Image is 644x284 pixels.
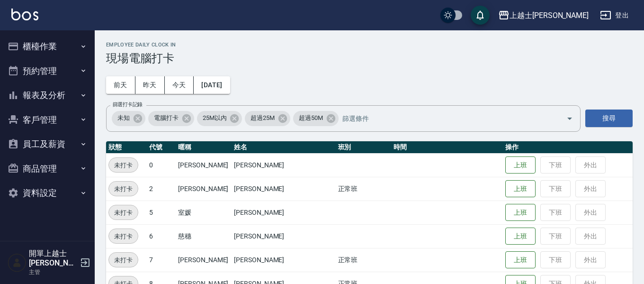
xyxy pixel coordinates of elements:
[4,132,91,156] button: 員工及薪資
[165,76,194,94] button: 今天
[176,141,232,154] th: 暱稱
[4,34,91,59] button: 櫃檯作業
[471,6,490,25] button: save
[505,251,536,269] button: 上班
[232,224,336,248] td: [PERSON_NAME]
[510,9,589,21] div: 上越士[PERSON_NAME]
[135,76,165,94] button: 昨天
[11,9,38,20] img: Logo
[232,248,336,272] td: [PERSON_NAME]
[197,111,242,126] div: 25M以內
[112,111,145,126] div: 未知
[336,248,392,272] td: 正常班
[109,160,138,170] span: 未打卡
[176,177,232,201] td: [PERSON_NAME]
[293,111,339,126] div: 超過50M
[336,177,392,201] td: 正常班
[232,153,336,177] td: [PERSON_NAME]
[109,184,138,194] span: 未打卡
[106,42,633,48] h2: Employee Daily Clock In
[391,141,503,154] th: 時間
[245,113,280,123] span: 超過25M
[4,156,91,181] button: 商品管理
[232,177,336,201] td: [PERSON_NAME]
[505,228,536,245] button: 上班
[147,248,176,272] td: 7
[232,201,336,224] td: [PERSON_NAME]
[109,208,138,218] span: 未打卡
[4,181,91,205] button: 資料設定
[503,141,633,154] th: 操作
[109,255,138,265] span: 未打卡
[106,76,135,94] button: 前天
[147,177,176,201] td: 2
[505,180,536,198] button: 上班
[106,52,633,65] h3: 現場電腦打卡
[147,153,176,177] td: 0
[336,141,392,154] th: 班別
[147,141,176,154] th: 代號
[562,111,577,126] button: Open
[505,204,536,221] button: 上班
[293,113,329,123] span: 超過50M
[585,110,633,127] button: 搜尋
[147,224,176,248] td: 6
[106,141,147,154] th: 狀態
[340,110,550,127] input: 篩選條件
[194,76,230,94] button: [DATE]
[29,268,77,276] p: 主管
[109,231,138,241] span: 未打卡
[29,249,77,268] h5: 開單上越士[PERSON_NAME]
[147,201,176,224] td: 5
[176,201,232,224] td: 室媛
[176,153,232,177] td: [PERSON_NAME]
[4,108,91,132] button: 客戶管理
[176,248,232,272] td: [PERSON_NAME]
[112,113,135,123] span: 未知
[4,83,91,108] button: 報表及分析
[4,59,91,83] button: 預約管理
[113,101,143,108] label: 篩選打卡記錄
[176,224,232,248] td: 慈穗
[197,113,233,123] span: 25M以內
[8,253,27,272] img: Person
[494,6,592,25] button: 上越士[PERSON_NAME]
[505,156,536,174] button: 上班
[596,7,633,24] button: 登出
[232,141,336,154] th: 姓名
[245,111,290,126] div: 超過25M
[148,113,184,123] span: 電腦打卡
[148,111,194,126] div: 電腦打卡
